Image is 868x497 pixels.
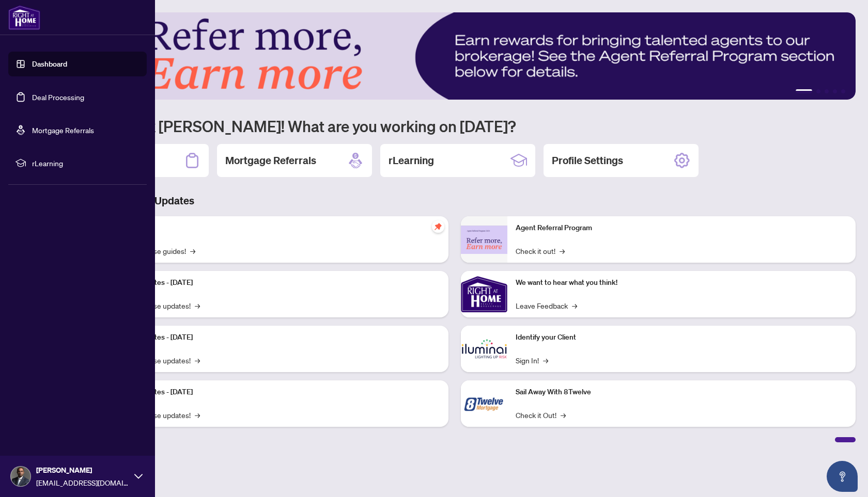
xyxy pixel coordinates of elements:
[190,245,195,256] span: →
[195,409,200,421] span: →
[543,355,548,366] span: →
[432,220,444,233] span: pushpin
[32,92,84,102] a: Deal Processing
[109,332,440,343] p: Platform Updates - [DATE]
[825,89,829,93] button: 3
[461,326,507,372] img: Identify your Client
[32,157,139,169] span: rLearning
[54,116,856,136] h1: Welcome back [PERSON_NAME]! What are you working on [DATE]?
[461,380,507,427] img: Sail Away With 8Twelve
[833,89,837,93] button: 4
[461,271,507,317] img: We want to hear what you think!
[827,461,858,492] button: Open asap
[36,477,129,488] span: [EMAIL_ADDRESS][DOMAIN_NAME]
[516,332,847,343] p: Identify your Client
[516,300,577,311] a: Leave Feedback→
[54,12,856,100] img: Slide 0
[796,89,812,93] button: 1
[109,222,440,234] p: Self-Help
[225,153,316,168] h2: Mortgage Referrals
[195,355,200,366] span: →
[552,153,623,168] h2: Profile Settings
[516,355,548,366] a: Sign In!→
[195,300,200,311] span: →
[516,245,565,256] a: Check it out!→
[516,277,847,288] p: We want to hear what you think!
[516,222,847,234] p: Agent Referral Program
[516,387,847,398] p: Sail Away With 8Twelve
[461,226,507,254] img: Agent Referral Program
[11,467,30,486] img: Profile Icon
[109,277,440,288] p: Platform Updates - [DATE]
[816,89,820,93] button: 2
[560,245,565,256] span: →
[36,464,129,476] span: [PERSON_NAME]
[561,409,566,421] span: →
[8,5,40,30] img: logo
[389,153,434,168] h2: rLearning
[572,300,577,311] span: →
[109,387,440,398] p: Platform Updates - [DATE]
[32,125,94,135] a: Mortgage Referrals
[54,194,856,208] h3: Brokerage & Industry Updates
[841,89,845,93] button: 5
[516,409,566,421] a: Check it Out!→
[32,59,67,69] a: Dashboard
